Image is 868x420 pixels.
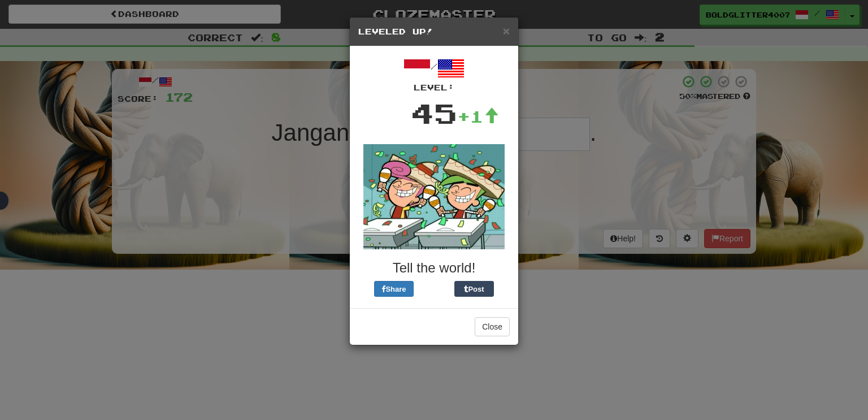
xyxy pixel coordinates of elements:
[457,105,499,128] div: +1
[358,82,510,93] div: Level:
[374,281,414,297] button: Share
[414,281,454,297] iframe: X Post Button
[475,317,510,336] button: Close
[358,26,510,37] h5: Leveled Up!
[411,93,457,133] div: 45
[363,144,505,249] img: fairly-odd-parents-da00311291977d55ff188899e898f38bf0ea27628e4b7d842fa96e17094d9a08.gif
[358,55,510,93] div: /
[503,24,510,37] span: ×
[454,281,494,297] button: Post
[503,25,510,37] button: Close
[358,261,510,275] h3: Tell the world!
